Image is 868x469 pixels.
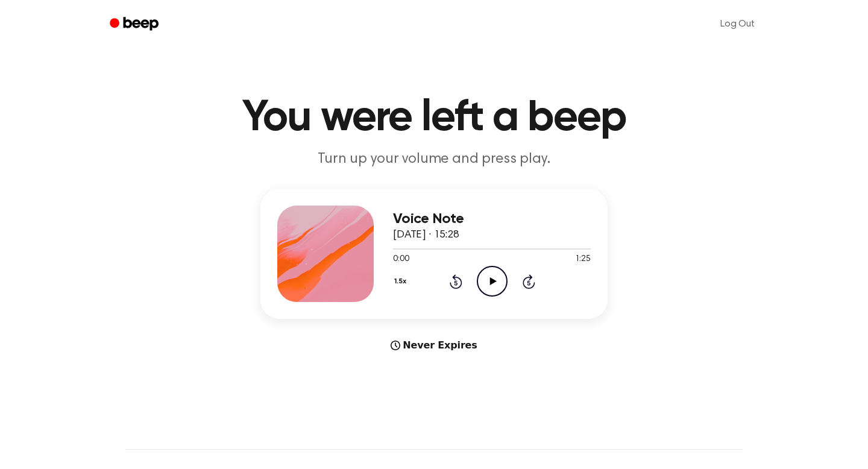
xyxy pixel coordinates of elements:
[393,230,459,241] span: [DATE] · 15:28
[393,211,591,227] h3: Voice Note
[575,253,591,266] span: 1:25
[393,253,409,266] span: 0:00
[393,271,410,292] button: 1.5x
[708,10,767,39] a: Log Out
[101,13,169,36] a: Beep
[125,96,743,140] h1: You were left a beep
[203,150,665,169] p: Turn up your volume and press play.
[260,338,608,353] div: Never Expires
